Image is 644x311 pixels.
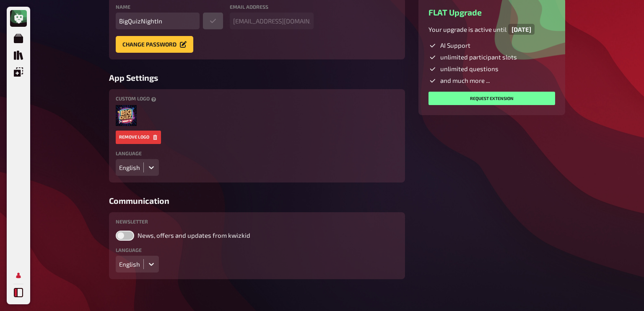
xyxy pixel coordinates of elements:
label: Custom Logo [116,96,398,101]
p: Your upgrade is active until [428,26,506,33]
label: Language [116,151,398,156]
div: English [119,164,140,171]
label: Email address [230,4,314,9]
label: Language [116,247,398,252]
a: Quiz Library [10,47,27,64]
h3: Communication [109,196,405,206]
label: Name [116,4,223,9]
span: unlimited questions [440,65,499,73]
div: English [119,260,140,268]
h3: FLAT Upgrade [428,8,555,17]
span: [DATE] [508,24,535,35]
span: AI Support [440,41,470,50]
button: Change password [116,36,193,53]
span: and much more ... [440,77,490,85]
label: News, offers and updates from kwizkid [116,231,398,241]
h3: App Settings [109,73,405,82]
a: My Quizzes [10,30,27,47]
a: Overlays [10,64,27,80]
a: Request extension [428,92,555,105]
a: My Account [10,267,27,284]
label: Newsletter [116,219,398,224]
button: Remove Logo [116,131,161,144]
span: unlimited participant slots [440,53,517,62]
